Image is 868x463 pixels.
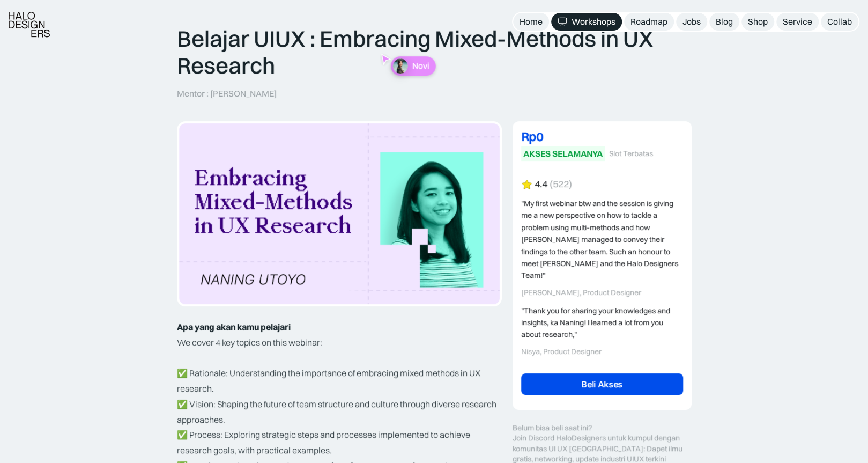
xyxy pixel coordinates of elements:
p: Mentor : [PERSON_NAME] [177,88,277,99]
a: Blog [709,13,739,31]
a: Service [776,13,819,31]
div: (522) [550,179,572,190]
a: Jobs [676,13,707,31]
div: Nisya, Product Designer [521,347,683,356]
div: AKSES SELAMANYA [523,148,603,159]
div: Collab [827,16,852,27]
div: Home [520,16,543,27]
a: Beli Akses [521,373,683,395]
div: Slot Terbatas [609,149,653,158]
div: Jobs [682,16,701,27]
a: Roadmap [624,13,674,31]
a: Shop [741,13,774,31]
strong: Apa yang akan kamu pelajari [177,321,291,332]
div: Shop [748,16,768,27]
div: 4.4 [535,179,547,190]
div: Rp0 [521,130,683,143]
div: Blog [716,16,733,27]
div: [PERSON_NAME], Product Designer [521,288,683,297]
div: "My first webinar btw and the session is giving me a new perspective on how to tackle a problem u... [521,197,683,282]
p: Belajar UIUX : Embracing Mixed-Methods in UX Research [177,25,692,79]
div: "Thank you for sharing your knowledges and insights, ka Naning! I learned a lot from you about re... [521,305,683,341]
a: Collab [821,13,858,31]
p: Novi [412,61,429,71]
div: Roadmap [630,16,667,27]
div: Workshops [572,16,615,27]
a: Home [513,13,549,31]
div: Service [783,16,812,27]
a: Workshops [551,13,622,31]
